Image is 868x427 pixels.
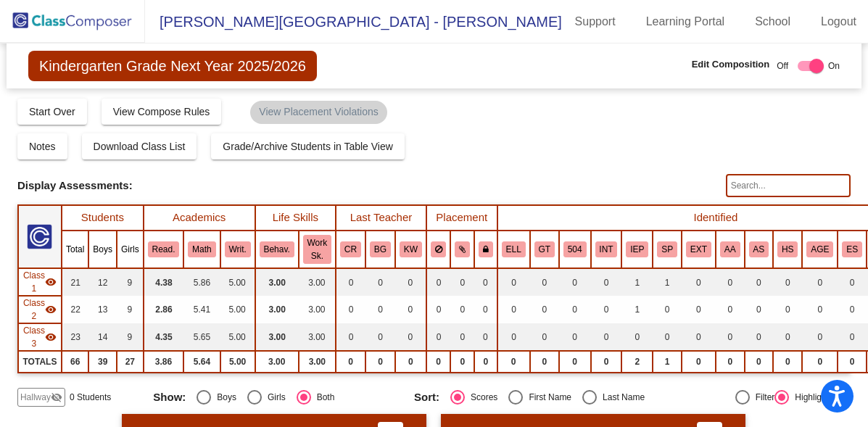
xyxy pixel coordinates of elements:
td: 66 [62,351,88,373]
button: ES [842,241,862,257]
button: Download Class List [82,133,197,159]
th: Keep with students [450,231,474,268]
mat-chip: View Placement Violations [250,101,387,124]
th: 504 Plan [559,231,591,268]
button: KW [400,241,422,257]
span: Off [777,59,788,72]
td: 0 [653,323,682,351]
th: Individualized Education Plan [621,231,653,268]
td: 9 [117,268,144,296]
td: 0 [559,323,591,351]
td: 0 [802,323,838,351]
td: 5.00 [220,268,255,296]
button: ELL [502,241,526,257]
th: Keep with teacher [474,231,497,268]
td: 0 [426,268,451,296]
span: Edit Composition [692,57,770,72]
td: 0 [395,351,426,373]
td: 14 [88,323,117,351]
div: Highlight [789,391,829,404]
mat-icon: visibility [45,331,57,343]
th: Brittany Grimm [365,231,395,268]
td: 0 [716,268,745,296]
td: 22 [62,296,88,323]
th: Boys [88,231,117,268]
th: Young Students [802,231,838,268]
button: BG [370,241,391,257]
td: 4.38 [144,268,184,296]
td: 0 [450,323,474,351]
td: 27 [117,351,144,373]
td: 0 [365,323,395,351]
a: Learning Portal [635,10,737,33]
td: 1 [621,268,653,296]
td: 3.00 [299,268,336,296]
td: 0 [716,351,745,373]
td: 2.86 [144,296,184,323]
span: Show: [153,391,186,404]
td: 1 [653,351,682,373]
span: Kindergarten Grade Next Year 2025/2026 [28,51,317,81]
td: 0 [802,296,838,323]
button: Behav. [260,241,294,257]
td: 0 [745,323,774,351]
td: 0 [395,323,426,351]
th: SPEECH [653,231,682,268]
a: Logout [809,10,868,33]
td: 0 [365,296,395,323]
div: Last Name [597,391,645,404]
td: 0 [802,351,838,373]
span: 0 Students [70,391,111,404]
td: Hidden teacher - Class B [18,296,62,323]
td: 0 [838,323,867,351]
th: ES IEP [838,231,867,268]
td: 3.86 [144,351,184,373]
th: Keep away students [426,231,451,268]
mat-icon: visibility_off [51,391,62,403]
td: 0 [365,268,395,296]
button: HS [777,241,798,257]
div: Scores [465,391,497,404]
span: Download Class List [94,141,186,152]
span: Hallway [20,391,51,404]
td: 0 [591,268,622,296]
button: CR [340,241,361,257]
th: Christina Reinhard [336,231,365,268]
td: 3.00 [255,296,299,323]
button: INT [595,241,618,257]
td: 0 [773,323,802,351]
button: AS [749,241,769,257]
td: TOTALS [18,351,62,373]
td: 39 [88,351,117,373]
mat-radio-group: Select an option [414,390,664,405]
td: 12 [88,268,117,296]
button: Writ. [225,241,251,257]
td: 0 [426,351,451,373]
button: View Compose Rules [102,99,222,125]
th: Extrovert [682,231,716,268]
td: 0 [497,296,530,323]
td: 0 [450,351,474,373]
th: Academics [144,205,255,231]
td: 0 [559,296,591,323]
a: Support [563,10,627,33]
td: 5.86 [183,268,220,296]
td: 0 [530,351,559,373]
span: Grade/Archive Students in Table View [223,141,393,152]
td: 0 [591,296,622,323]
td: 0 [450,296,474,323]
td: 0 [474,296,497,323]
th: Life Skills [255,205,336,231]
td: 0 [474,323,497,351]
th: Students [62,205,144,231]
td: 5.00 [220,296,255,323]
td: 0 [365,351,395,373]
div: Both [311,391,335,404]
td: 0 [426,296,451,323]
td: 5.00 [220,351,255,373]
td: 4.35 [144,323,184,351]
th: Total [62,231,88,268]
td: 1 [621,296,653,323]
button: AA [720,241,740,257]
mat-radio-group: Select an option [153,390,403,405]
